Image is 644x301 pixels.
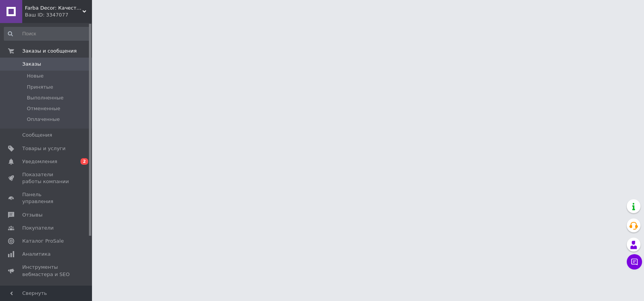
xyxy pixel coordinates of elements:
[22,251,51,258] span: Аналитика
[27,94,64,101] span: Выполненные
[22,238,64,245] span: Каталог ProSale
[22,61,41,68] span: Заказы
[22,132,52,139] span: Сообщения
[27,73,44,79] span: Новые
[4,27,90,41] input: Поиск
[80,158,88,165] span: 2
[27,84,53,91] span: Принятые
[27,116,60,123] span: Оплаченные
[25,12,92,18] div: Ваш ID: 3347077
[22,145,66,152] span: Товары и услуги
[22,225,54,232] span: Покупатели
[22,171,71,185] span: Показатели работы компании
[22,191,71,205] span: Панель управления
[22,48,77,55] span: Заказы и сообщения
[25,5,82,12] span: Farba Decor: Качественные краски и материалы для идеального ремонта!
[627,254,642,270] button: Чат с покупателем
[22,158,57,165] span: Уведомления
[27,105,60,112] span: Отмененные
[22,284,71,298] span: Управление сайтом
[22,264,71,278] span: Инструменты вебмастера и SEO
[22,212,43,218] span: Отзывы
